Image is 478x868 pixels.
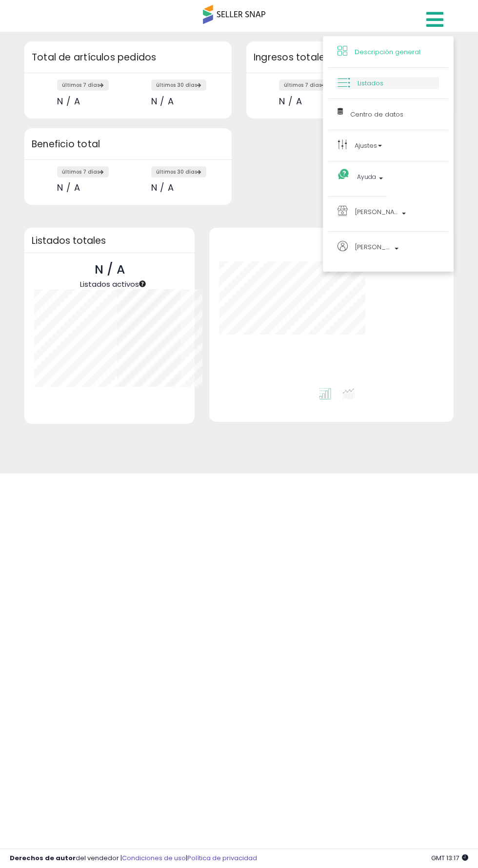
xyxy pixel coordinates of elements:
a: [PERSON_NAME] [338,241,439,262]
a: Ayuda [338,171,378,187]
a: [PERSON_NAME] [338,206,439,222]
a: Ajustes [338,139,439,152]
a: Descripción general [338,46,439,58]
i: Obtener ayuda [338,168,350,180]
a: Listados [338,77,439,89]
a: Centro de datos [338,108,439,120]
font: Ajustes [355,141,377,150]
font: Listados [358,79,383,88]
font: [PERSON_NAME] [355,207,405,217]
font: Centro de datos [350,110,403,119]
font: Ayuda [357,173,376,181]
font: [PERSON_NAME] [355,242,405,252]
font: Descripción general [355,47,420,57]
